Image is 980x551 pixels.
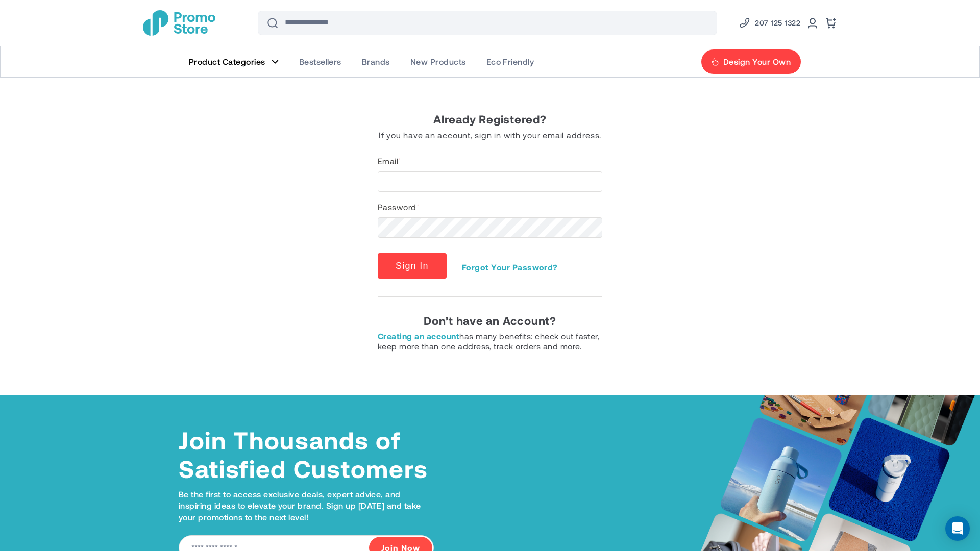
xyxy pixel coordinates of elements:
span: Design Your Own [723,57,791,67]
span: Eco Friendly [486,57,534,67]
a: Bestsellers [289,46,352,77]
a: Brands [352,46,400,77]
span: Don’t have an Account? [424,314,556,327]
a: Forgot Your Password? [462,262,558,272]
p: Be the first to access exclusive deals, expert advice, and inspiring ideas to elevate your brand.... [179,489,434,523]
label: Password [378,202,420,212]
a: store logo [143,10,215,36]
a: Design Your Own [701,49,801,74]
span: Product Categories [189,57,265,67]
span: New Products [410,57,466,67]
span: If you have an account, sign in with your email address. [378,130,602,141]
h4: Join Thousands of Satisfied Customers [179,425,434,483]
span: Brands [362,57,390,67]
div: Open Intercom Messenger [945,516,970,541]
button: Search [260,11,285,35]
span: Already Registered? [433,112,547,126]
a: Eco Friendly [476,46,545,77]
a: Phone [739,17,800,29]
img: Promotional Merchandise [143,10,215,36]
span: 207 125 1322 [755,17,800,29]
div: has many benefits: check out faster, keep more than one address, track orders and more. [378,331,602,352]
span: Bestsellers [299,57,341,67]
a: Create an account [378,331,459,341]
label: Email [378,156,402,166]
a: Product Categories [179,46,289,77]
a: New Products [400,46,476,77]
button: Sign In [378,253,447,279]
